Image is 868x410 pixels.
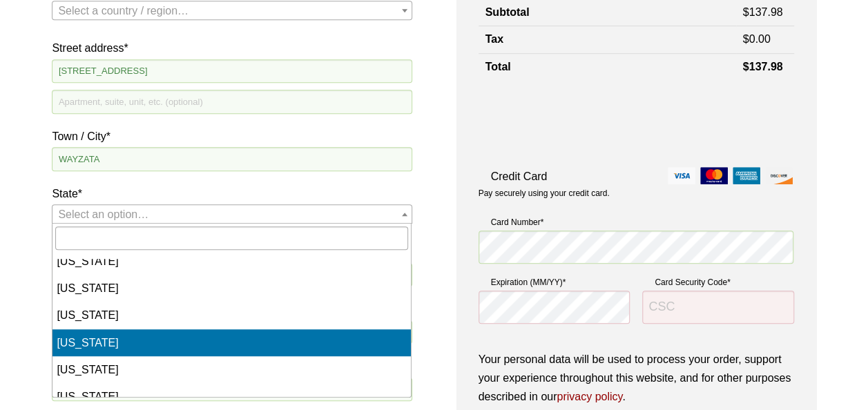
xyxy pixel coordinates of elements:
span: $ [743,33,749,45]
img: visa [668,167,695,184]
li: [US_STATE] [52,302,411,329]
li: [US_STATE] [52,383,411,410]
span: Select a country / region… [58,5,189,17]
li: [US_STATE] [52,356,411,383]
fieldset: Payment Info [479,210,794,335]
span: State [52,204,412,224]
a: privacy policy [557,391,622,402]
th: Total [479,53,736,80]
li: [US_STATE] [52,248,411,275]
span: Select an option… [58,208,148,220]
p: Your personal data will be used to process your order, support your experience throughout this we... [479,350,794,407]
img: mastercard [700,167,728,184]
p: Pay securely using your credit card. [479,188,794,199]
img: amex [733,167,760,184]
li: [US_STATE] [52,275,411,302]
label: Town / City [52,127,412,146]
img: discover [765,167,793,184]
bdi: 0.00 [743,33,771,45]
input: CSC [642,291,793,324]
label: Card Number [479,215,794,229]
label: Card Security Code [642,275,793,289]
input: House number and street name [52,59,412,83]
bdi: 137.98 [743,6,783,18]
label: State [52,184,412,203]
label: Street address [52,39,412,57]
span: $ [743,61,749,72]
th: Tax [479,26,736,53]
bdi: 137.98 [743,61,783,72]
li: [US_STATE] [52,329,411,356]
input: Apartment, suite, unit, etc. (optional) [52,90,412,113]
label: Expiration (MM/YY) [479,275,630,289]
label: Credit Card [479,167,794,186]
span: $ [743,6,749,18]
span: Country / Region [52,1,412,20]
iframe: reCAPTCHA [479,95,688,148]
